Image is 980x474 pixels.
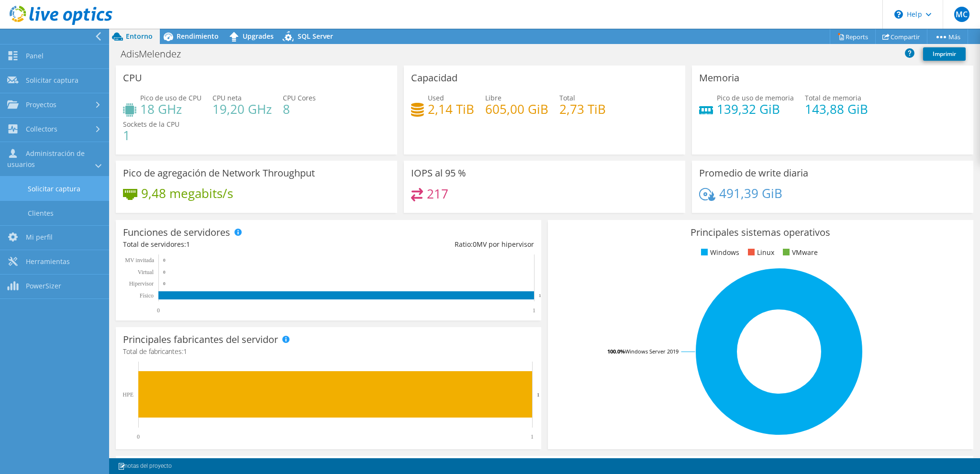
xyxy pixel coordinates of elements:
span: 0 [473,240,477,249]
span: CPU neta [212,93,242,102]
h4: Total de fabricantes: [123,346,534,357]
text: HPE [122,391,134,398]
a: Reports [830,29,876,44]
span: 1 [183,347,187,356]
h4: 139,32 GiB [717,104,794,114]
span: Total [559,93,575,102]
li: Windows [699,247,739,258]
span: Pico de uso de CPU [140,93,201,102]
li: VMware [780,247,818,258]
h4: 19,20 GHz [212,104,272,114]
h3: Memoria [699,73,739,83]
text: 0 [163,281,166,286]
h4: 9,48 megabits/s [141,188,233,198]
text: 1 [537,392,540,397]
text: 0 [163,258,166,263]
a: Imprimir [923,47,966,61]
span: Sockets de la CPU [123,120,179,129]
h4: 8 [283,104,316,114]
text: MV invitada [125,257,154,264]
h3: Promedio de write diaria [699,168,808,178]
span: MC [954,7,969,22]
text: 1 [539,293,541,298]
div: Total de servidores: [123,239,328,250]
h4: 1 [123,130,179,141]
a: Compartir [875,29,927,44]
text: 1 [531,433,534,440]
text: Virtual [138,269,154,276]
span: 1 [186,240,190,249]
span: Rendimiento [177,32,219,41]
h3: Principales fabricantes del servidor [123,334,278,345]
h3: Capacidad [411,73,457,83]
a: notas del proyecto [111,460,178,472]
tspan: Windows Server 2019 [625,348,679,355]
h4: 2,73 TiB [559,104,606,114]
h3: Funciones de servidores [123,227,230,238]
h4: 18 GHz [140,104,201,114]
h3: CPU [123,73,142,83]
text: 0 [157,307,160,314]
h4: 605,00 GiB [485,104,548,114]
span: Total de memoria [805,93,861,102]
span: SQL Server [298,32,333,41]
li: Linux [746,247,774,258]
a: Más [927,29,968,44]
text: 1 [533,307,535,314]
svg: \n [894,10,903,19]
span: Used [428,93,444,102]
text: 0 [137,433,140,440]
h4: 143,88 GiB [805,104,868,114]
span: CPU Cores [283,93,316,102]
h3: Principales sistemas operativos [555,227,966,238]
text: Hipervisor [129,280,154,287]
span: Upgrades [243,32,274,41]
h4: 491,39 GiB [719,188,782,198]
h1: AdisMelendez [116,49,196,59]
h3: IOPS al 95 % [411,168,466,178]
tspan: 100.0% [607,348,625,355]
div: Ratio: MV por hipervisor [328,239,534,250]
text: 0 [163,270,166,275]
span: Entorno [126,32,153,41]
h4: 217 [427,188,448,199]
span: Libre [485,93,501,102]
h3: Pico de agregación de Network Throughput [123,168,315,178]
tspan: Físico [140,292,154,299]
h4: 2,14 TiB [428,104,474,114]
span: Pico de uso de memoria [717,93,794,102]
